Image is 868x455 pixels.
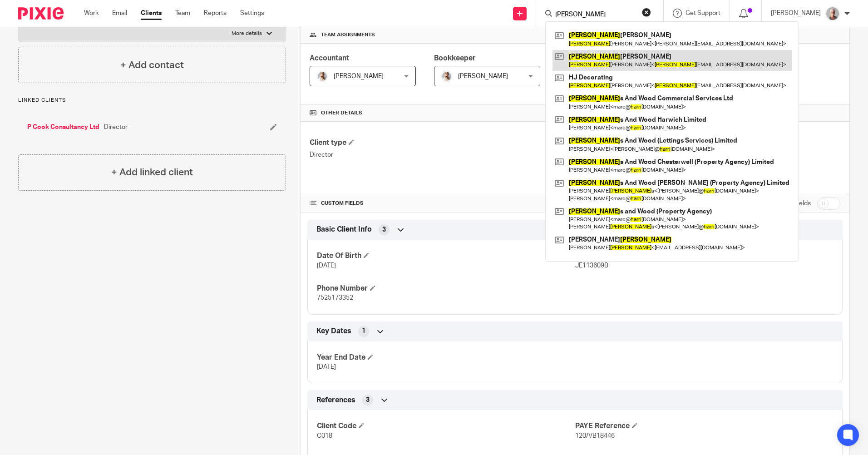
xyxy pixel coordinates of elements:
span: [DATE] [317,262,336,269]
p: More details [232,30,262,37]
span: JE113609B [575,262,608,269]
h4: Date Of Birth [317,251,575,261]
h4: Client type [310,138,575,148]
span: 1 [362,326,365,336]
a: Email [112,9,127,18]
span: [DATE] [317,364,336,370]
img: IMG_9968.jpg [441,71,452,82]
a: P Cook Consultancy Ltd [27,123,99,132]
p: [PERSON_NAME] [771,9,821,18]
a: Settings [240,9,264,18]
button: Clear [642,8,651,17]
p: Director [310,150,575,159]
span: 3 [382,225,386,234]
h4: Client Code [317,421,575,431]
h4: CUSTOM FIELDS [310,200,575,207]
h4: Phone Number [317,284,575,293]
span: C018 [317,433,332,439]
span: 3 [366,396,370,405]
span: Other details [321,109,362,117]
img: Pixie [18,7,64,20]
span: Team assignments [321,31,375,39]
h4: PAYE Reference [575,421,833,431]
a: Clients [141,9,162,18]
span: 120/VB18446 [575,433,615,439]
span: 7525173352 [317,295,353,301]
span: [PERSON_NAME] [334,73,384,79]
span: Bookkeeper [434,54,476,62]
a: Team [175,9,190,18]
a: Work [84,9,99,18]
span: References [316,396,355,405]
img: KR%20update.jpg [825,6,840,21]
span: Director [104,123,128,132]
span: [PERSON_NAME] [458,73,508,79]
p: Linked clients [18,97,286,104]
a: Reports [204,9,227,18]
h4: + Add contact [120,58,184,72]
span: Get Support [686,10,720,16]
h4: Year End Date [317,353,575,362]
span: Basic Client Info [316,225,372,234]
span: Accountant [310,54,349,62]
input: Search [554,11,636,19]
span: Key Dates [316,326,351,336]
h4: + Add linked client [111,165,193,179]
img: IMG_9968.jpg [317,71,328,82]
